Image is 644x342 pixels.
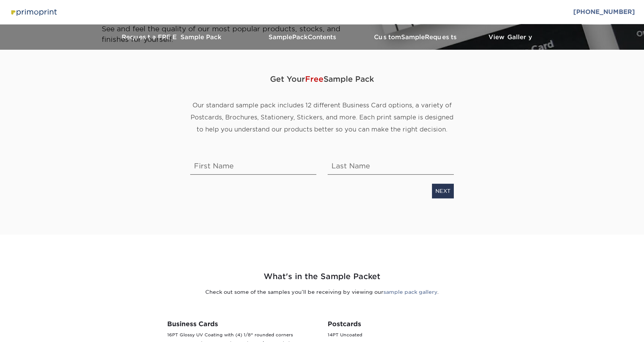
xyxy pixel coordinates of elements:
[401,34,425,41] span: Sample
[191,102,453,133] span: Our standard sample pack includes 12 different Business Card options, a variety of Postcards, Bro...
[102,24,360,44] p: See and feel the quality of our most popular products, stocks, and finishes for yourself.
[360,24,473,50] a: CustomSampleRequests
[305,75,324,84] span: Free
[96,34,247,41] h3: Request a FREE Sample Pack
[9,7,58,17] img: Primoprint
[167,320,316,328] h3: Business Cards
[383,289,437,295] a: sample pack gallery
[573,8,635,15] a: [PHONE_NUMBER]
[473,34,548,41] h3: View Gallery
[190,68,454,90] span: Get Your Sample Pack
[96,24,247,50] a: Request a FREE Sample Pack
[432,184,454,198] a: NEXT
[360,34,473,41] h3: Custom Requests
[102,288,542,296] p: Check out some of the samples you’ll be receiving by viewing our .
[473,24,548,50] a: View Gallery
[328,320,477,328] h3: Postcards
[102,271,542,282] h2: What's in the Sample Packet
